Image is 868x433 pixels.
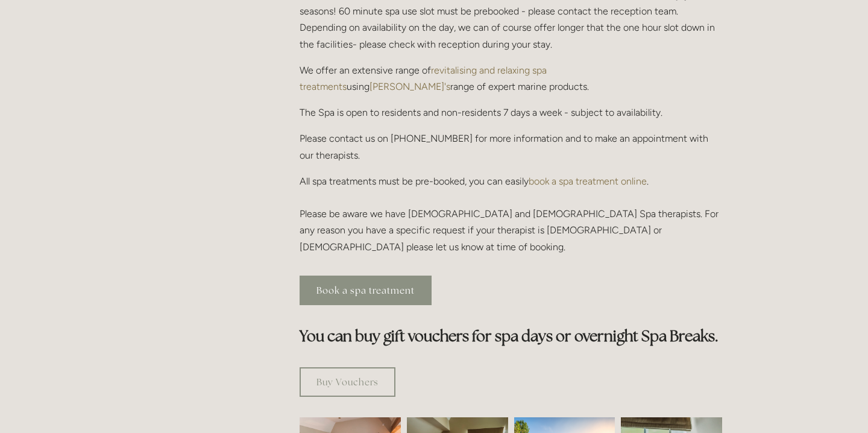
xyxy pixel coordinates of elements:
[300,326,719,346] strong: You can buy gift vouchers for spa days or overnight Spa Breaks.
[529,175,647,187] a: book a spa treatment online
[370,81,450,92] a: [PERSON_NAME]'s
[300,104,722,121] p: The Spa is open to residents and non-residents 7 days a week - subject to availability.
[300,276,432,305] a: Book a spa treatment
[300,173,722,255] p: All spa treatments must be pre-booked, you can easily . Please be aware we have [DEMOGRAPHIC_DATA...
[300,130,722,163] p: Please contact us on [PHONE_NUMBER] for more information and to make an appointment with our ther...
[300,62,722,95] p: We offer an extensive range of using range of expert marine products.
[300,367,395,397] a: Buy Vouchers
